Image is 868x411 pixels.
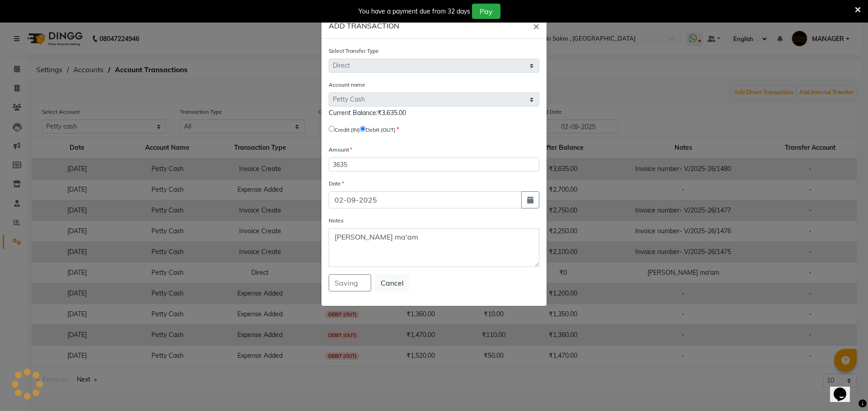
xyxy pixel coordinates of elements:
span: × [533,19,539,32]
iframe: chat widget [830,375,859,402]
button: Pay [472,4,500,19]
label: Account name [329,81,365,89]
button: Close [526,13,547,38]
label: Amount [329,146,352,154]
label: Debit (OUT) [366,126,396,134]
button: Cancel [375,274,410,291]
label: Select Transfer Type [329,47,379,55]
div: You have a payment due from 32 days [359,7,470,16]
label: Date [329,180,344,188]
label: Credit (IN) [335,126,360,134]
label: Notes [329,217,344,225]
h6: ADD TRANSACTION [329,20,399,31]
span: Current Balance:₹3,635.00 [329,109,406,117]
